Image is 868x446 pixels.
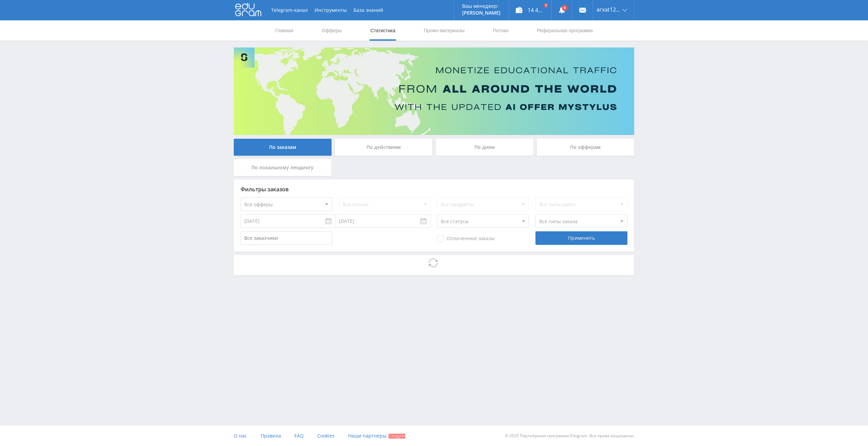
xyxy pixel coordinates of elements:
a: Наши партнеры Скидки [348,426,405,446]
span: Оплаченные заказы [437,235,495,242]
div: © 2025 Партнёрская программа Edugram. Все права защищены. [437,426,634,446]
span: О нас [234,432,247,439]
a: Правила [261,426,281,446]
a: Статистика [370,20,396,41]
a: Cookies [317,426,335,446]
p: Ваш менеджер: [462,3,501,9]
img: Banner [234,47,634,135]
div: По локальному лендингу [234,159,332,176]
span: Правила [261,432,281,439]
span: Cookies [317,432,335,439]
span: FAQ [295,432,304,439]
a: FAQ [295,426,304,446]
span: Скидки [389,434,405,439]
div: Применить [535,231,627,245]
div: Фильтры заказов [241,186,627,192]
div: По офферам [537,139,635,156]
span: Наши партнеры [348,432,386,439]
a: Промо-материалы [423,20,465,41]
div: По дням [436,139,533,156]
div: По заказам [234,139,332,156]
a: Реферальная программа [536,20,593,41]
span: arxat1268 [597,7,620,12]
a: Потоки [492,20,509,41]
a: Главная [275,20,294,41]
a: Офферы [321,20,343,41]
a: О нас [234,426,247,446]
div: По действиям [335,139,433,156]
input: Все заказчики [241,231,332,245]
p: [PERSON_NAME] [462,10,501,16]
